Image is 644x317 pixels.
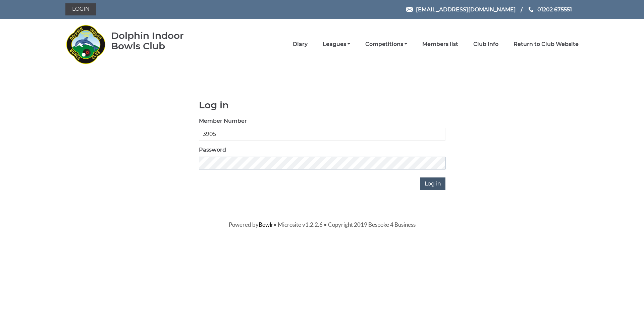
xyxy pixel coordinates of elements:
[65,21,106,68] img: Dolphin Indoor Bowls Club
[199,117,247,125] label: Member Number
[406,5,516,14] a: Email [EMAIL_ADDRESS][DOMAIN_NAME]
[199,100,445,110] h1: Log in
[422,41,458,48] a: Members list
[365,41,407,48] a: Competitions
[323,41,350,48] a: Leagues
[229,221,416,228] span: Powered by • Microsite v1.2.2.6 • Copyright 2019 Bespoke 4 Business
[293,41,308,48] a: Diary
[199,146,226,154] label: Password
[473,41,498,48] a: Club Info
[529,7,533,12] img: Phone us
[406,7,413,12] img: Email
[416,6,516,12] span: [EMAIL_ADDRESS][DOMAIN_NAME]
[420,177,445,190] input: Log in
[259,221,273,228] a: Bowlr
[65,3,96,15] a: Login
[528,5,572,14] a: Phone us 01202 675551
[111,31,205,51] div: Dolphin Indoor Bowls Club
[514,41,579,48] a: Return to Club Website
[537,6,572,12] span: 01202 675551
